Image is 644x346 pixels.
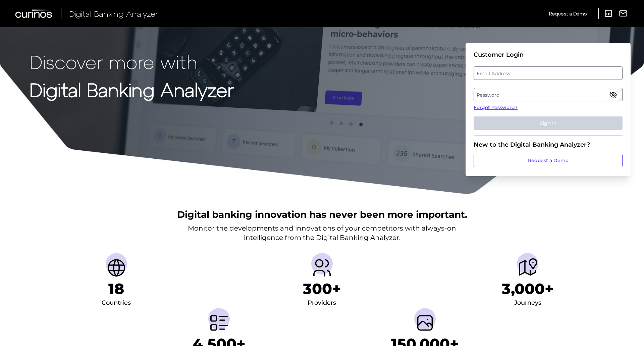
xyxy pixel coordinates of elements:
[108,280,124,298] h1: 18
[311,257,333,279] img: Providers
[474,67,622,79] label: Email Address
[308,298,336,308] div: Providers
[474,154,623,167] a: Request a Demo
[549,8,587,19] a: Request a Demo
[30,78,234,101] strong: Digital Banking Analyzer
[549,11,587,16] span: Request a Demo
[474,116,623,130] button: Sign In
[69,9,158,18] span: Digital Banking Analyzer
[474,141,623,148] div: New to the Digital Banking Analyzer?
[303,280,341,298] h1: 300+
[474,89,622,101] label: Password
[102,298,131,308] div: Countries
[474,51,623,58] div: Customer Login
[15,9,53,18] img: Curinos
[414,312,436,334] img: Screenshots
[502,280,554,298] h1: 3,000+
[177,208,467,221] h2: Digital banking innovation has never been more important.
[30,51,234,72] p: Discover more with
[106,257,127,279] img: Countries
[514,298,541,308] div: Journeys
[208,312,230,334] img: Metrics
[474,104,623,111] a: Forgot Password?
[517,257,538,279] img: Journeys
[188,224,456,242] p: Monitor the developments and innovations of your competitors with always-on intelligence from the...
